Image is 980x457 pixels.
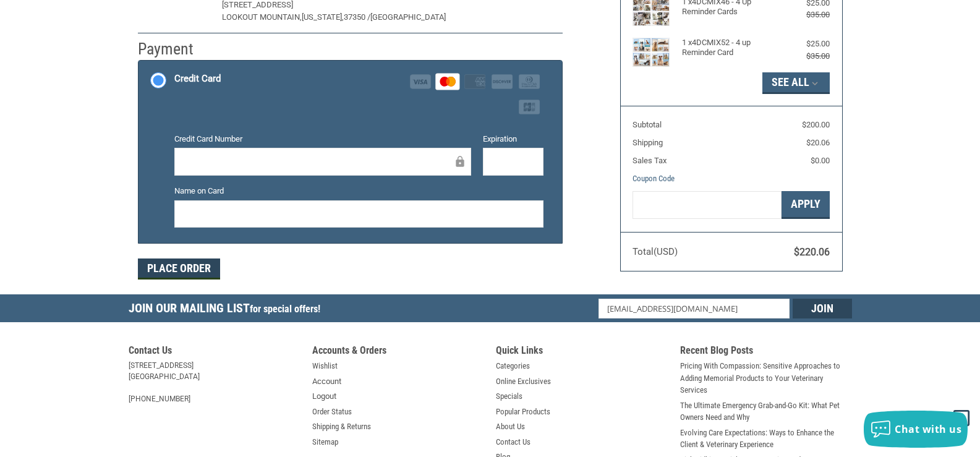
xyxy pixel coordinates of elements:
input: Join [793,299,852,318]
span: [GEOGRAPHIC_DATA] [370,12,446,22]
span: Total (USD) [633,246,678,257]
h5: Join Our Mailing List [129,294,326,326]
a: The Ultimate Emergency Grab-and-Go Kit: What Pet Owners Need and Why [680,399,852,424]
span: Chat with us [895,422,961,436]
h5: Contact Us [129,344,300,360]
a: Contact Us [496,436,530,448]
span: LOOKOUT MOUNTAIN, [222,12,302,22]
h5: Quick Links [496,344,668,360]
address: [STREET_ADDRESS] [GEOGRAPHIC_DATA] [PHONE_NUMBER] [129,360,300,404]
h5: Accounts & Orders [312,344,484,360]
button: Place Order [138,258,220,280]
div: $25.00 [780,38,830,50]
span: [US_STATE], [302,12,344,22]
a: Order Status [312,406,352,418]
div: Credit Card [174,69,221,89]
label: Credit Card Number [174,133,471,145]
a: Categories [496,360,530,372]
label: Expiration [483,133,543,145]
a: Evolving Care Expectations: Ways to Enhance the Client & Veterinary Experience [680,427,852,451]
a: Shipping & Returns [312,421,371,433]
a: Specials [496,390,522,403]
span: $0.00 [811,156,830,165]
span: Shipping [633,138,663,147]
span: Sales Tax [633,156,667,165]
h5: Recent Blog Posts [680,344,852,360]
a: Popular Products [496,406,550,418]
h4: 1 x 4DCMIX52 - 4 up Reminder Card [682,38,778,58]
a: Sitemap [312,436,338,448]
span: $220.06 [794,246,830,258]
h2: Payment [138,39,210,59]
input: Email [599,299,790,318]
div: $35.00 [780,9,830,21]
span: $20.06 [806,138,830,147]
button: See All [762,72,830,93]
a: Account [312,375,341,388]
input: Gift Certificate or Coupon Code [633,191,782,219]
span: Subtotal [633,120,662,129]
div: $35.00 [780,50,830,62]
span: for special offers! [250,303,320,315]
a: About Us [496,421,525,433]
a: Wishlist [312,360,338,372]
a: Pricing With Compassion: Sensitive Approaches to Adding Memorial Products to Your Veterinary Serv... [680,360,852,396]
span: 37350 / [344,12,370,22]
button: Chat with us [864,411,968,448]
a: Logout [312,390,336,403]
button: Apply [782,191,830,219]
span: $200.00 [802,120,830,129]
label: Name on Card [174,185,543,197]
a: Online Exclusives [496,375,551,388]
a: Coupon Code [633,174,675,183]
